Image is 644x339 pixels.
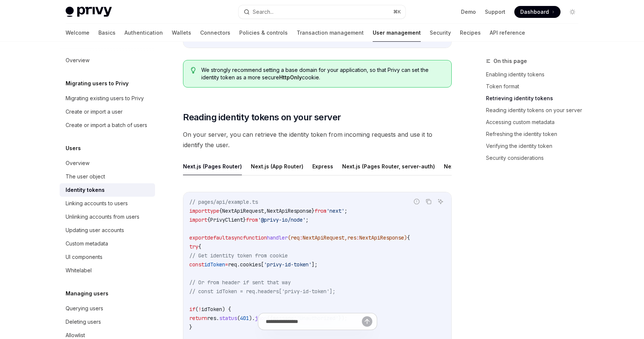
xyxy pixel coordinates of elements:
a: Verifying the identity token [486,140,584,152]
span: NextApiRequest [303,234,344,241]
a: API reference [490,24,525,42]
button: Send message [362,316,372,327]
span: // Get identity token from cookie [189,252,288,259]
span: } [243,216,246,223]
button: Next.js (Pages Router, server-auth) [342,158,435,175]
span: ( [195,306,198,313]
a: Security considerations [486,152,584,164]
span: '@privy-io/node' [258,216,306,223]
span: , [264,207,267,214]
span: ! [198,306,201,313]
div: Create or import a user [66,107,123,116]
span: NextApiResponse [267,207,312,214]
span: ; [344,207,347,214]
a: Authentication [124,24,163,42]
span: [ [261,261,264,268]
span: { [207,216,210,223]
span: { [407,234,410,241]
button: Next.js (App Router) [251,158,303,175]
a: Enabling identity tokens [486,69,584,80]
span: { [219,207,222,214]
span: res [347,234,356,241]
span: ]; [312,261,318,268]
span: type [207,207,219,214]
button: Toggle dark mode [566,6,578,18]
span: { [198,243,201,250]
span: We strongly recommend setting a base domain for your application, so that Privy can set the ident... [201,66,444,81]
a: Retrieving identity tokens [486,92,584,104]
a: Overview [60,156,155,170]
span: : [300,234,303,241]
div: Identity tokens [66,186,105,194]
span: if [189,306,195,313]
button: Search...⌘K [239,5,405,19]
span: handler [267,234,288,241]
div: Whitelabel [66,266,92,275]
button: Copy the contents from the code block [424,197,433,206]
span: } [312,207,315,214]
span: Dashboard [520,8,549,16]
a: Identity tokens [60,183,155,197]
a: Refreshing the identity token [486,128,584,140]
div: Updating user accounts [66,226,124,235]
a: Transaction management [297,24,364,42]
span: default [207,234,228,241]
a: Token format [486,80,584,92]
h5: Migrating users to Privy [66,79,129,88]
div: Custom metadata [66,239,108,248]
span: NextApiRequest [222,207,264,214]
span: ) [404,234,407,241]
a: Create or import a batch of users [60,118,155,132]
span: from [315,207,326,214]
div: UI components [66,253,102,262]
span: : [356,234,359,241]
span: import [189,216,207,223]
a: Deleting users [60,315,155,329]
span: // const idToken = req.headers['privy-id-token']; [189,288,335,295]
a: Accessing custom metadata [486,116,584,128]
a: UI components [60,250,155,264]
div: Overview [66,56,89,65]
span: NextApiResponse [359,234,404,241]
a: Welcome [66,24,89,42]
div: Linking accounts to users [66,199,128,208]
span: 'privy-id-token' [264,261,312,268]
a: Linking accounts to users [60,197,155,210]
div: Create or import a batch of users [66,121,147,130]
span: function [243,234,267,241]
a: Unlinking accounts from users [60,210,155,224]
a: Custom metadata [60,237,155,250]
a: Policies & controls [239,24,288,42]
span: On this page [493,57,527,66]
span: req [291,234,300,241]
a: Recipes [460,24,481,42]
button: Next.js (Pages Router) [183,158,242,175]
a: User management [373,24,421,42]
span: 'next' [326,207,344,214]
div: Unlinking accounts from users [66,212,139,221]
a: The user object [60,170,155,183]
span: export [189,234,207,241]
span: On your server, you can retrieve the identity token from incoming requests and use it to identify... [183,129,452,150]
button: Report incorrect code [412,197,422,206]
button: Next.js (App Router, server-auth) [444,158,530,175]
button: Express [312,158,333,175]
a: Basics [98,24,116,42]
span: try [189,243,198,250]
strong: HttpOnly [279,74,302,80]
a: Dashboard [514,6,561,18]
div: The user object [66,172,105,181]
span: req [228,261,237,268]
a: Querying users [60,302,155,315]
div: Querying users [66,304,103,313]
div: Search... [253,7,274,16]
span: ⌘ K [393,9,401,15]
span: // Or from header if sent that way [189,279,291,286]
span: import [189,207,207,214]
span: , [344,234,347,241]
span: ) { [222,306,231,313]
button: Ask AI [436,197,445,206]
a: Wallets [172,24,191,42]
span: = [225,261,228,268]
span: // pages/api/example.ts [189,199,258,205]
